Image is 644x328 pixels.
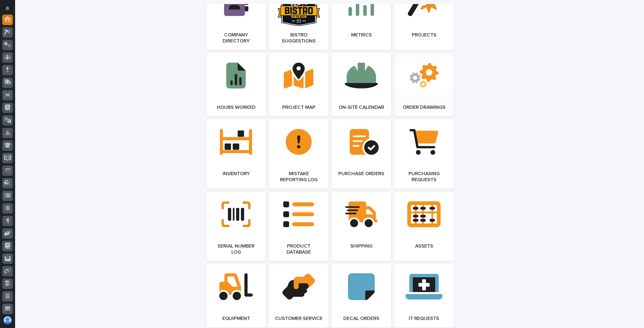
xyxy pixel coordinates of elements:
a: Equipment [206,264,266,327]
a: Shipping [332,192,391,261]
a: Purchase Orders [332,119,391,189]
a: Purchasing Requests [394,119,454,189]
a: Assets [394,192,454,261]
button: users-avatar [2,315,13,325]
a: IT Requests [394,264,454,327]
a: Mistake Reporting Log [269,119,329,189]
button: Notifications [2,3,13,14]
a: Customer Service [269,264,329,327]
a: Inventory [206,119,266,189]
a: Product Database [269,192,329,261]
div: Notifications [6,6,13,14]
a: Hours Worked [206,53,266,116]
a: Project Map [269,53,329,116]
a: Decal Orders [332,264,391,327]
a: Order Drawings [394,53,454,116]
a: Serial Number Log [206,192,266,261]
a: On-Site Calendar [332,53,391,116]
